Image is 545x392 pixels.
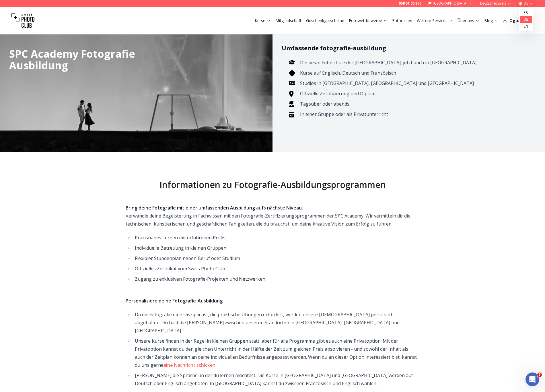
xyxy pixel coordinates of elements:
[126,204,419,228] div: Verwandle deine Begeisterung in Fachwissen mit den Fotografie-Zertifizierungsprogrammen der SPC A...
[133,311,419,335] li: Da die Fotografie eine Disziplin ist, die praktische Übungen erfordert, werden unsere [DEMOGRAPHI...
[537,372,542,377] span: 5
[163,362,215,368] a: eine Nachricht schicken
[484,18,498,24] a: Blog
[133,244,419,252] li: Individuelle Betreuung in kleinen Gruppen
[275,18,301,24] a: Mitgliedschaft
[392,18,412,24] a: Fotoreisen
[252,17,273,25] button: Kurse
[298,69,527,77] li: Kurse auf Englisch, Deutsch und Französisch
[9,48,174,71] div: SPC Academy Fotografie Ausbildung
[482,17,501,25] button: Blog
[298,100,527,108] li: Tagsüber oder abends
[133,234,419,242] li: Praxisnahes Lernen mit erfahrenen Profis
[304,17,347,25] button: Geschenkgutscheine
[503,18,534,24] div: Oguzhan
[298,79,527,87] li: Studios in [GEOGRAPHIC_DATA], [GEOGRAPHIC_DATA] und [GEOGRAPHIC_DATA]
[126,205,303,211] strong: Bring deine Fotografie mit einer umfassenden Ausbildung aufs nächste Niveau.
[126,298,223,304] strong: Personalisiere deine Fotografie-Ausbildung
[133,265,419,273] li: Offizielles Zertifikat vom Swiss Photo Club
[298,110,527,118] li: In einer Gruppe oder als Privatunterricht
[455,17,482,25] button: Über uns
[347,17,390,25] button: Fotowettbewerbe
[414,17,455,25] button: Weitere Services
[417,18,453,24] a: Weitere Services
[520,23,532,30] a: en
[399,1,421,6] a: 058 51 00 270
[133,371,419,387] li: [PERSON_NAME] die Sprache, in der du lernen möchtest. Die Kurse in [GEOGRAPHIC_DATA] und [GEOGRAP...
[255,18,271,24] a: Kurse
[349,18,388,24] a: Fotowettbewerbe
[390,17,414,25] button: Fotoreisen
[133,254,419,262] li: Flexibler Stundenplan neben Beruf oder Studium
[282,44,536,53] h3: Umfassende fotografie-ausbildung
[133,337,419,369] li: Unsere Kurse finden in der Regel in kleinen Gruppen statt, aber für alle Programme gibt es auch e...
[133,275,419,283] li: Zugang zu exklusiven Fotografie-Projekten und Netzwerken
[94,180,451,190] h2: Informationen zu Fotografie-Ausbildungsprogrammen
[273,17,304,25] button: Mitgliedschaft
[306,18,344,24] a: Geschenkgutscheine
[298,59,527,67] li: Die beste Fotoschule der [GEOGRAPHIC_DATA], jetzt auch in [GEOGRAPHIC_DATA]
[520,9,532,16] a: fr
[519,8,533,31] div: DE
[298,90,527,98] li: Offizielle Zertifizierung und Diplom
[458,18,480,24] a: Über uns
[525,372,539,386] iframe: Intercom live chat
[520,16,532,23] a: de
[11,9,34,32] img: Swiss photo club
